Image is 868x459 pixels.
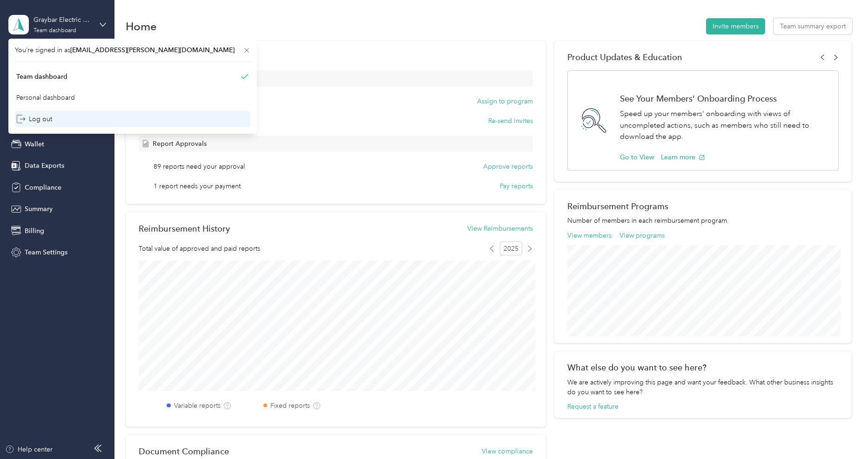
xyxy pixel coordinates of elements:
div: Personal dashboard [16,93,75,103]
button: Assign to program [477,96,533,106]
span: Wallet [25,139,44,149]
h2: Reimbursement History [139,224,230,233]
h2: Reimbursement Programs [567,201,839,211]
div: We are actively improving this page and want your feedback. What other business insights do you w... [567,377,839,397]
span: 89 reports need your approval [154,162,245,171]
button: View compliance [482,446,533,456]
h1: See Your Members' Onboarding Process [620,94,829,103]
button: Help center [5,445,53,454]
iframe: Everlance-gr Chat Button Frame [816,407,868,459]
div: Team dashboard [34,28,76,34]
div: Graybar Electric Company, Inc [34,15,92,25]
p: Speed up your members' onboarding with views of uncompleted actions, such as members who still ne... [620,108,829,143]
span: Product Updates & Education [567,52,682,62]
p: Number of members in each reimbursement program. [567,216,839,226]
button: Go to View [620,152,654,162]
div: Log out [16,114,52,124]
h1: Home [126,21,157,31]
button: Team summary export [774,18,852,34]
label: Variable reports [174,401,221,411]
span: Compliance [25,183,61,192]
span: Team Settings [25,247,67,257]
span: 1 report needs your payment [154,181,241,191]
button: View members [567,231,612,240]
button: Request a feature [567,402,619,411]
label: Fixed reports [270,401,310,411]
button: Re-send invites [488,116,533,126]
div: My Tasks [139,52,533,62]
span: Report Approvals [153,139,207,149]
span: Summary [25,204,53,214]
button: Invite members [706,18,765,34]
span: Billing [25,226,44,236]
button: View programs [619,231,665,240]
span: 2025 [500,241,522,255]
button: Approve reports [483,162,533,171]
h2: Document Compliance [139,446,229,456]
span: [EMAIL_ADDRESS][PERSON_NAME][DOMAIN_NAME] [70,46,235,54]
span: Total value of approved and paid reports [139,244,260,253]
div: Team dashboard [16,72,67,82]
button: Pay reports [500,181,533,191]
div: What else do you want to see here? [567,363,839,372]
button: Learn more [661,152,705,162]
button: View Reimbursements [467,224,533,233]
span: Data Exports [25,161,64,171]
span: You’re signed in as [15,45,250,55]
